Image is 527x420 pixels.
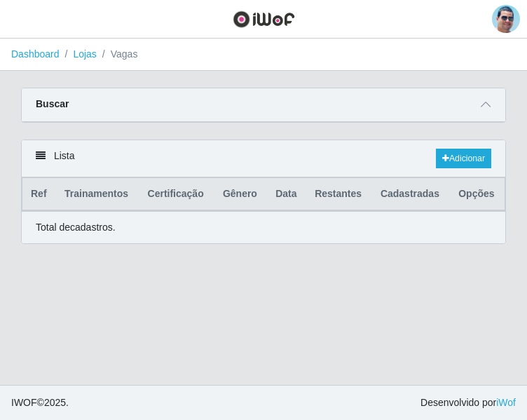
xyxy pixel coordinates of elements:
th: Opções [450,178,505,211]
span: Desenvolvido por [420,395,516,410]
p: Total de cadastros. [36,220,116,235]
span: © 2025 . [11,395,69,410]
img: CoreUI Logo [233,11,295,28]
th: Certificação [139,178,214,211]
th: Gênero [214,178,267,211]
div: Lista [22,140,505,177]
th: Trainamentos [56,178,139,211]
th: Data [267,178,306,211]
strong: Buscar [36,98,69,109]
th: Ref [22,178,57,211]
a: iWof [496,397,516,408]
span: IWOF [11,397,37,408]
a: Dashboard [11,48,60,60]
th: Cadastradas [372,178,450,211]
a: Lojas [73,48,96,60]
a: Adicionar [436,149,491,168]
li: Vagas [97,47,138,62]
th: Restantes [306,178,372,211]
